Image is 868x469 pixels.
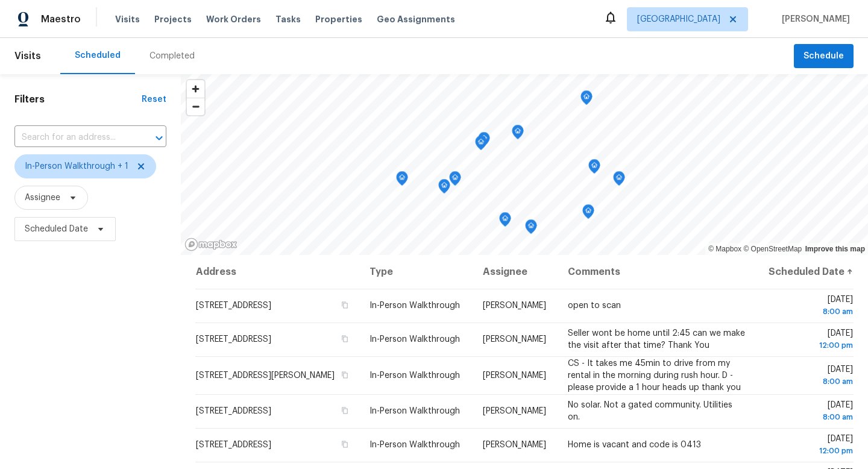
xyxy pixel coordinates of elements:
button: Copy Address [339,405,350,416]
span: [STREET_ADDRESS] [196,441,271,449]
span: [STREET_ADDRESS] [196,407,271,415]
span: [DATE] [766,401,853,423]
span: Schedule [804,49,844,64]
div: Map marker [613,171,625,190]
span: [DATE] [766,435,853,457]
div: Map marker [478,132,490,151]
div: 8:00 am [766,376,853,388]
div: Map marker [438,179,450,198]
div: 12:00 pm [766,339,853,351]
span: In-Person Walkthrough [370,301,460,310]
span: Projects [154,13,192,25]
div: Map marker [582,204,594,223]
span: No solar. Not a gated community. Utilities on. [568,401,732,421]
a: Mapbox homepage [184,238,237,251]
span: Maestro [41,13,81,25]
span: Properties [315,13,362,25]
button: Copy Address [339,439,350,450]
span: [PERSON_NAME] [483,371,546,380]
div: Scheduled [75,49,121,61]
th: Type [360,255,473,289]
div: Map marker [580,90,593,109]
button: Copy Address [339,370,350,380]
span: Zoom out [187,98,204,115]
div: Map marker [588,159,600,178]
span: Home is vacant and code is 0413 [568,441,701,449]
div: Map marker [475,136,487,154]
th: Address [195,255,360,289]
span: open to scan [568,301,621,310]
input: Search for an address... [14,128,133,147]
span: Visits [14,43,41,69]
div: Map marker [396,171,408,190]
span: In-Person Walkthrough [370,371,460,380]
div: 8:00 am [766,411,853,423]
span: Geo Assignments [377,13,455,25]
button: Schedule [794,44,854,69]
div: Map marker [512,125,524,143]
span: [GEOGRAPHIC_DATA] [637,13,720,25]
div: 8:00 am [766,306,853,318]
span: [PERSON_NAME] [483,301,546,310]
div: Map marker [499,212,511,231]
button: Zoom in [187,80,204,98]
button: Zoom out [187,98,204,115]
span: In-Person Walkthrough [370,335,460,344]
div: Completed [149,50,195,62]
span: Tasks [275,15,301,24]
div: Reset [142,93,166,105]
a: Mapbox [708,245,741,253]
th: Comments [558,255,756,289]
span: In-Person Walkthrough [370,441,460,449]
th: Scheduled Date ↑ [756,255,854,289]
span: Scheduled Date [25,223,88,235]
span: [STREET_ADDRESS] [196,301,271,310]
span: [PERSON_NAME] [777,13,850,25]
span: [DATE] [766,365,853,388]
div: 12:00 pm [766,445,853,457]
a: Improve this map [805,245,865,253]
div: Map marker [525,219,537,238]
span: [STREET_ADDRESS] [196,335,271,344]
button: Open [151,130,168,146]
h1: Filters [14,93,142,105]
a: OpenStreetMap [743,245,802,253]
span: [STREET_ADDRESS][PERSON_NAME] [196,371,335,380]
span: CS - It takes me 45min to drive from my rental in the morning during rush hour. D - please provid... [568,359,741,392]
span: [PERSON_NAME] [483,335,546,344]
span: [DATE] [766,329,853,351]
span: Assignee [25,192,60,204]
span: [PERSON_NAME] [483,407,546,415]
span: [PERSON_NAME] [483,441,546,449]
span: Seller wont be home until 2:45 can we make the visit after that time? Thank You [568,329,745,350]
div: Map marker [449,171,461,190]
span: [DATE] [766,295,853,318]
span: Work Orders [206,13,261,25]
button: Copy Address [339,333,350,344]
canvas: Map [181,74,868,255]
span: In-Person Walkthrough [370,407,460,415]
span: Visits [115,13,140,25]
th: Assignee [473,255,558,289]
span: In-Person Walkthrough + 1 [25,160,128,172]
